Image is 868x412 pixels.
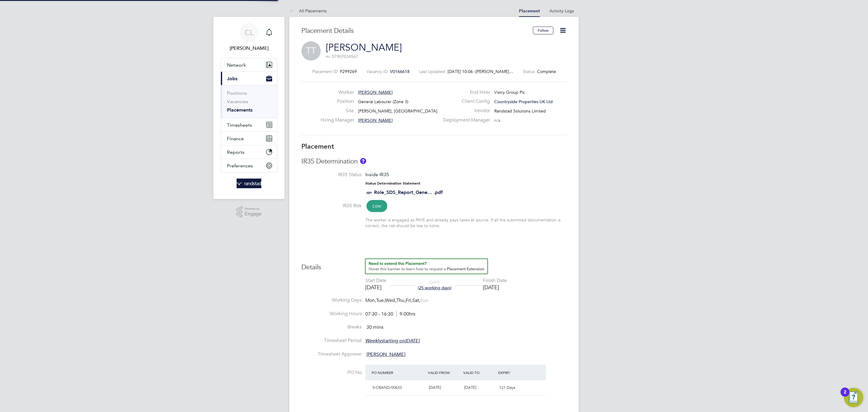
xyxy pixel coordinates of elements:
h3: Details [301,258,567,272]
label: Vacancy ID [366,69,388,74]
span: starting on [365,338,420,344]
span: m: 07907034567 [326,54,358,59]
b: Placement [301,142,334,151]
span: [PERSON_NAME]… [476,69,513,74]
label: Deployment Manager [439,117,490,123]
span: Low [366,200,387,212]
label: Position [321,98,354,105]
a: [PERSON_NAME] [326,42,402,53]
h3: Placement Details [301,27,528,35]
a: Powered byEngage [236,206,262,218]
span: S-CBAND/00633 [373,385,402,390]
div: DAYS [415,280,454,290]
span: TT [301,41,321,61]
button: Reports [221,145,277,159]
div: Valid To [462,367,497,378]
label: IR35 Risk [301,203,362,209]
a: Vacancies [227,99,248,104]
span: Tue, [376,297,385,303]
span: 121 Days [499,385,515,390]
span: Timesheets [227,122,252,128]
span: Sun [420,297,428,303]
div: Start Date [365,277,386,284]
button: Timesheets [221,118,277,132]
div: Jobs [221,85,277,118]
span: Preferences [227,163,253,169]
div: 2 [844,392,846,400]
div: PO Number [370,367,426,378]
span: n/a [494,118,500,123]
em: [DATE] [405,338,420,344]
span: (25 working days) [418,285,451,290]
label: Last Updated [419,69,445,74]
span: Thu, [396,297,406,303]
span: Finance [227,136,244,141]
span: Countryside Properties UK Ltd [494,99,553,104]
em: Weekly [365,338,381,344]
h3: IR35 Determination [301,157,567,166]
label: Client Config [439,98,490,105]
span: [PERSON_NAME] [358,118,393,123]
label: Site [321,108,354,114]
label: PO No [301,369,362,376]
a: Placements [227,107,253,113]
span: Network [227,62,246,68]
span: Fri, [406,297,412,303]
span: P299269 [340,69,357,74]
span: Jobs [227,76,237,81]
span: Powered by [245,206,262,211]
div: [DATE] [483,284,507,291]
span: [PERSON_NAME] [358,90,393,95]
span: Inside IR35 [365,172,389,177]
img: randstad-logo-retina.png [237,179,262,188]
span: Mon, [365,297,376,303]
label: Timesheet Approver [301,351,362,357]
span: CL [245,29,253,36]
button: Preferences [221,159,277,172]
a: Positions [227,90,247,96]
a: Role_SDS_Report_Gene... .pdf [374,189,443,195]
label: Placement ID [312,69,338,74]
a: All Placements [289,8,327,14]
nav: Main navigation [213,17,285,199]
span: Reports [227,149,244,155]
label: Status [523,69,535,74]
label: Hiring Manager [321,117,354,123]
a: CL[PERSON_NAME] [221,23,277,52]
div: The worker is engaged as PAYE and already pays taxes at source. If all the submitted documentatio... [365,217,567,228]
span: [DATE] [429,385,441,390]
strong: Status Determination Statement [365,181,420,185]
span: Engage [245,211,262,217]
button: Finance [221,132,277,145]
span: General Labourer (Zone 3) [358,99,408,104]
div: 07:30 - 16:30 [365,311,415,317]
a: Placement [519,8,540,14]
button: How to extend a Placement? [365,258,488,274]
label: End Hirer [439,89,490,96]
span: Vistry Group Plc [494,90,525,95]
button: Follow [533,27,553,34]
span: [DATE] 10:06 - [448,69,476,74]
span: Charlotte Lockeridge [221,45,277,52]
label: Vendor [439,108,490,114]
label: Working Days [301,297,362,303]
span: Wed, [385,297,396,303]
div: [DATE] [365,284,386,291]
label: Timesheet Period [301,338,362,344]
span: [DATE] [464,385,476,390]
span: 9.00hrs [396,311,415,317]
a: Go to home page [221,179,277,188]
a: Activity Logs [549,8,574,14]
label: Worker [321,89,354,96]
label: IR35 Status [301,172,362,178]
button: About IR35 [360,158,366,164]
span: V0166618 [390,69,410,74]
div: Valid From [426,367,462,378]
div: Finish Date [483,277,507,284]
span: [PERSON_NAME] [366,351,405,357]
span: Randstad Solutions Limited [494,108,546,114]
button: Open Resource Center, 2 new notifications [844,388,863,407]
label: Working Hours [301,311,362,317]
span: Sat, [412,297,420,303]
span: Complete [537,69,556,74]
